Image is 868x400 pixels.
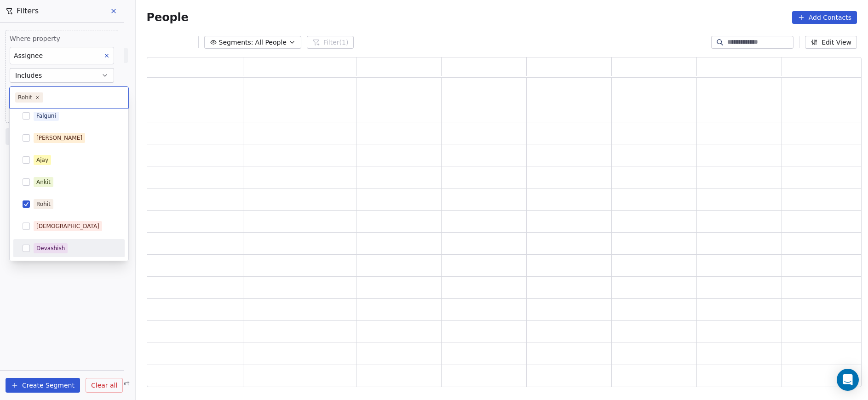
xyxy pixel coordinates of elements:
div: Ankit [36,178,51,186]
div: Devashish [36,244,65,252]
div: [DEMOGRAPHIC_DATA] [36,222,99,230]
div: Rohit [18,93,32,102]
div: [PERSON_NAME] [36,134,82,142]
div: Falguni [36,112,56,120]
div: Rohit [36,200,51,208]
div: Ajay [36,156,48,164]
